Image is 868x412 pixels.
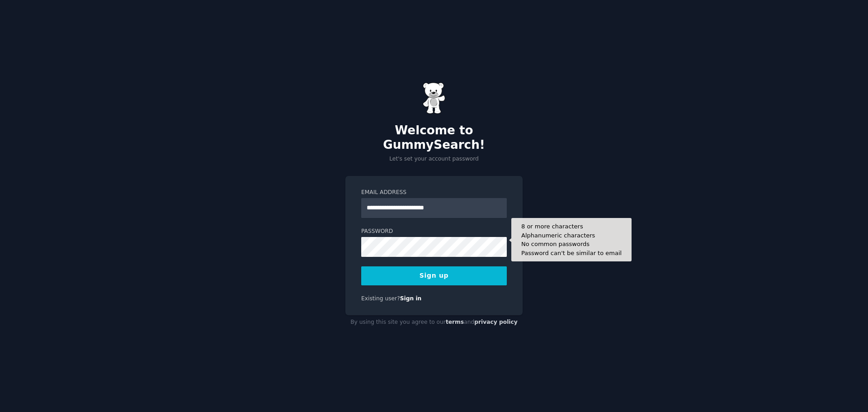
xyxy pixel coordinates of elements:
[345,155,523,163] p: Let's set your account password
[345,315,523,330] div: By using this site you agree to our and
[400,295,422,302] a: Sign in
[361,266,507,285] button: Sign up
[446,319,464,325] a: terms
[474,319,518,325] a: privacy policy
[361,189,507,197] label: Email Address
[361,227,507,236] label: Password
[423,82,445,114] img: Gummy Bear
[361,295,400,302] span: Existing user?
[345,123,523,152] h2: Welcome to GummySearch!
